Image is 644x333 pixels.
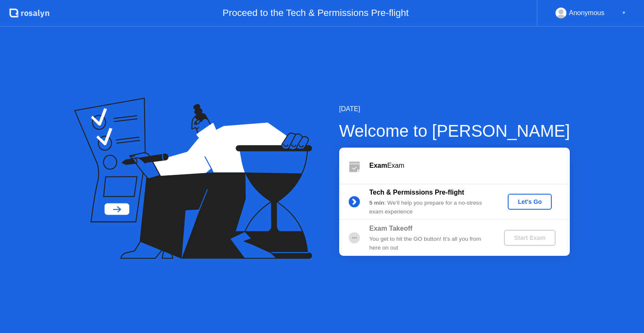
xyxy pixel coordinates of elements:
[369,235,490,252] div: You get to hit the GO button! It’s all you from here on out
[369,189,464,196] b: Tech & Permissions Pre-flight
[569,8,605,18] div: Anonymous
[504,230,556,246] button: Start Exam
[369,199,490,216] div: : We’ll help you prepare for a no-stress exam experience
[369,200,384,206] b: 5 min
[508,194,552,210] button: Let's Go
[339,118,570,143] div: Welcome to [PERSON_NAME]
[507,234,552,241] div: Start Exam
[622,8,626,18] div: ▼
[339,104,570,114] div: [DATE]
[369,161,570,171] div: Exam
[369,225,413,232] b: Exam Takeoff
[511,198,548,205] div: Let's Go
[369,162,387,169] b: Exam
